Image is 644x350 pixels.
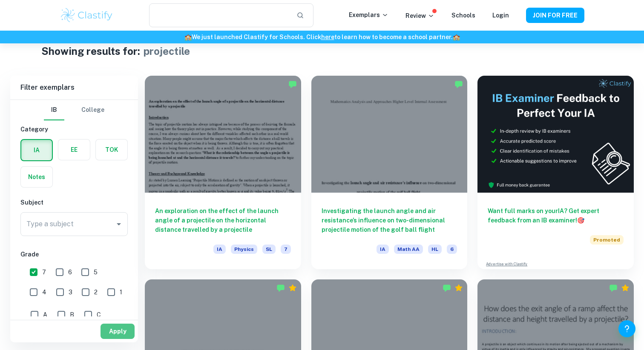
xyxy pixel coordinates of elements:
[447,245,457,254] span: 6
[20,125,128,134] h6: Category
[120,287,122,297] span: 1
[96,139,127,160] button: TOK
[288,284,297,292] div: Premium
[44,100,104,120] div: Filter type choice
[144,43,190,59] h1: projectile
[492,12,509,19] a: Login
[184,34,192,40] span: 🏫
[377,245,389,254] span: IA
[394,245,423,254] span: Math AA
[488,206,624,225] h6: Want full marks on your IA ? Get expert feedback from an IB examiner!
[68,267,72,277] span: 6
[20,250,128,259] h6: Grade
[231,245,257,254] span: Physics
[42,267,46,277] span: 7
[145,76,301,269] a: An exploration on the effect of the launch angle of a projectile on the horizontal distance trave...
[60,7,114,24] img: Clastify logo
[322,206,457,234] h6: Investigating the launch angle and air resistance’s influence on two-dimensional projectile motio...
[20,198,128,207] h6: Subject
[454,80,463,88] img: Marked
[94,267,98,277] span: 5
[44,100,64,120] button: IB
[454,284,463,292] div: Premium
[213,245,226,254] span: IA
[321,34,334,40] a: here
[155,206,291,234] h6: An exploration on the effect of the launch angle of a projectile on the horizontal distance trave...
[113,218,125,230] button: Open
[97,310,101,319] span: C
[94,287,98,297] span: 2
[526,8,584,23] button: JOIN FOR FREE
[41,43,140,59] h1: Showing results for:
[70,310,74,319] span: B
[149,3,290,27] input: Search for any exemplars...
[276,284,285,292] img: Marked
[428,245,442,254] span: HL
[21,140,52,160] button: IA
[609,284,618,292] img: Marked
[486,261,527,267] a: Advertise with Clastify
[69,287,72,297] span: 3
[21,167,52,187] button: Notes
[405,11,434,20] p: Review
[2,32,642,42] h6: We just launched Clastify for Schools. Click to learn how to become a school partner.
[43,310,47,319] span: A
[443,284,451,292] img: Marked
[281,245,291,254] span: 7
[42,287,46,297] span: 4
[477,76,634,269] a: Want full marks on yourIA? Get expert feedback from an IB examiner!PromotedAdvertise with Clastify
[477,76,634,193] img: Thumbnail
[621,284,630,292] div: Premium
[311,76,468,269] a: Investigating the launch angle and air resistance’s influence on two-dimensional projectile motio...
[101,324,135,339] button: Apply
[451,12,475,19] a: Schools
[58,139,90,160] button: EE
[349,10,388,20] p: Exemplars
[81,100,104,120] button: College
[577,217,584,224] span: 🎯
[10,76,138,100] h6: Filter exemplars
[262,245,276,254] span: SL
[288,80,297,88] img: Marked
[618,320,635,337] button: Help and Feedback
[590,235,624,245] span: Promoted
[453,34,460,40] span: 🏫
